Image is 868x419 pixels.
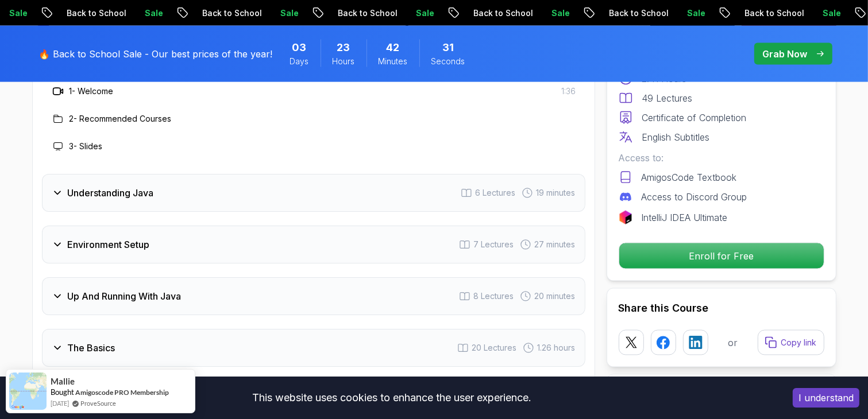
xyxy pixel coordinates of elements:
[136,7,172,19] p: Sale
[337,40,350,56] span: 23 Hours
[538,342,576,354] span: 1.26 hours
[619,300,824,316] h2: Share this Course
[271,7,308,19] p: Sale
[387,40,400,56] span: 42 Minutes
[379,56,408,67] span: Minutes
[619,243,824,269] p: Enroll for Free
[42,174,585,212] button: Understanding Java6 Lectures 19 minutes
[678,7,715,19] p: Sale
[758,330,824,355] button: Copy link
[642,170,737,184] p: AmigosCode Textbook
[9,373,47,410] img: provesource social proof notification image
[562,86,576,97] span: 1:36
[51,398,69,408] span: [DATE]
[9,385,776,410] div: This website uses cookies to enhance the user experience.
[68,186,154,200] h3: Understanding Java
[39,47,273,61] p: 🔥 Back to School Sale - Our best prices of the year!
[735,7,813,19] p: Back to School
[763,47,808,61] p: Grab Now
[68,238,150,251] h3: Environment Setup
[407,7,443,19] p: Sale
[70,86,114,97] h3: 1 - Welcome
[542,7,579,19] p: Sale
[642,91,693,105] p: 49 Lectures
[70,113,172,125] h3: 2 - Recommended Courses
[535,239,576,250] span: 27 minutes
[68,289,182,303] h3: Up And Running With Java
[68,341,115,355] h3: The Basics
[51,377,75,386] span: Mallie
[472,342,517,354] span: 20 Lectures
[642,111,747,125] p: Certificate of Completion
[193,7,271,19] p: Back to School
[474,290,514,302] span: 8 Lectures
[642,211,728,224] p: IntelliJ IDEA Ultimate
[290,56,309,67] span: Days
[793,388,859,408] button: Accept cookies
[42,226,585,263] button: Environment Setup7 Lectures 27 minutes
[70,141,103,152] h3: 3 - Slides
[781,337,817,348] p: Copy link
[619,151,824,165] p: Access to:
[728,336,738,350] p: or
[75,388,169,397] a: Amigoscode PRO Membership
[476,187,516,199] span: 6 Lectures
[80,398,116,408] a: ProveSource
[813,7,850,19] p: Sale
[57,7,136,19] p: Back to School
[537,187,576,199] span: 19 minutes
[619,211,632,224] img: jetbrains logo
[329,7,407,19] p: Back to School
[619,243,824,269] button: Enroll for Free
[442,40,454,56] span: 31 Seconds
[474,239,514,250] span: 7 Lectures
[333,56,355,67] span: Hours
[42,329,585,367] button: The Basics20 Lectures 1.26 hours
[292,40,307,56] span: 3 Days
[600,7,678,19] p: Back to School
[431,56,465,67] span: Seconds
[642,130,710,144] p: English Subtitles
[42,277,585,315] button: Up And Running With Java8 Lectures 20 minutes
[535,290,576,302] span: 20 minutes
[464,7,542,19] p: Back to School
[51,387,74,397] span: Bought
[642,190,747,204] p: Access to Discord Group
